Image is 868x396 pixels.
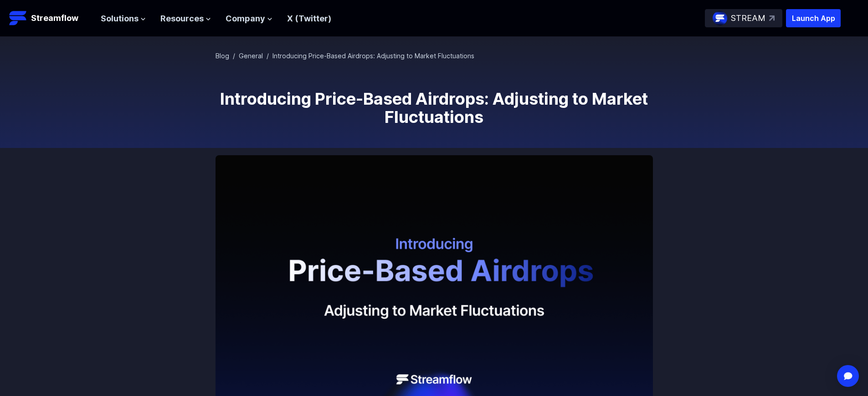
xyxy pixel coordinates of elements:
[267,52,269,60] span: /
[837,365,859,387] div: Open Intercom Messenger
[9,9,92,27] a: Streamflow
[287,14,331,23] a: X (Twitter)
[216,52,229,60] a: Blog
[160,12,211,25] button: Resources
[216,90,653,126] h1: Introducing Price-Based Airdrops: Adjusting to Market Fluctuations
[731,12,765,25] p: STREAM
[101,12,139,25] span: Solutions
[160,12,204,25] span: Resources
[239,52,263,60] a: General
[272,52,474,60] span: Introducing Price-Based Airdrops: Adjusting to Market Fluctuations
[101,12,146,25] button: Solutions
[31,12,78,25] p: Streamflow
[713,11,727,25] img: streamflow-logo-circle.png
[226,12,272,25] button: Company
[9,9,27,27] img: Streamflow Logo
[226,12,265,25] span: Company
[769,15,775,21] img: top-right-arrow.svg
[233,52,235,60] span: /
[786,9,841,27] button: Launch App
[705,9,782,27] a: STREAM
